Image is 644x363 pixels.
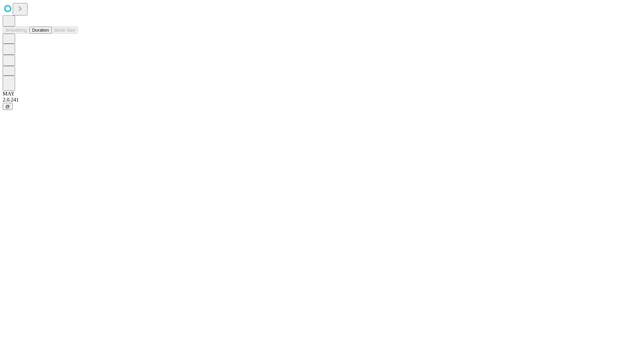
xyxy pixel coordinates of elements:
button: Block Size [52,27,78,34]
button: @ [3,103,13,110]
button: Duration [30,27,52,34]
div: 2.0.241 [3,97,641,103]
button: Smoothing [3,27,30,34]
span: @ [5,104,10,109]
div: MAY [3,91,641,97]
